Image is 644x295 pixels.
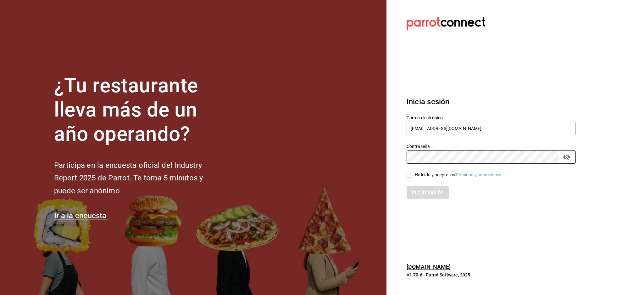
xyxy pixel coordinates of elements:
[455,172,503,177] a: Términos y condiciones.
[54,211,107,220] a: Ir a la encuesta
[407,122,576,135] input: Ingresa tu correo electrónico
[407,96,576,107] h3: Inicia sesión
[407,264,451,270] a: [DOMAIN_NAME]
[561,152,572,162] button: passwordField
[407,272,576,278] p: V1.70.6 - Parrot Software, 2025.
[54,74,224,146] h1: ¿Tu restaurante lleva más de un año operando?
[407,144,576,149] label: Contraseña
[415,172,503,178] div: He leído y acepto los
[54,159,224,197] h2: Participa en la encuesta oficial del Industry Report 2025 de Parrot. Te toma 5 minutos y puede se...
[407,116,576,120] label: Correo electrónico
